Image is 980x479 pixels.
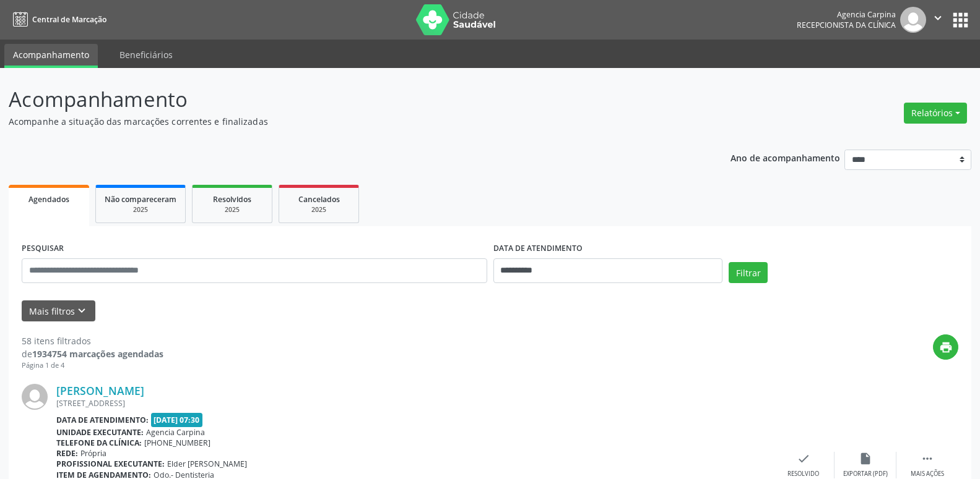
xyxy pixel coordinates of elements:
[22,384,48,410] img: img
[797,20,896,30] span: Recepcionista da clínica
[939,341,953,354] i: print
[75,304,89,318] i: keyboard_arrow_down
[22,360,163,371] div: Página 1 de 4
[787,470,819,478] div: Resolvido
[111,44,181,66] a: Beneficiários
[298,194,340,205] span: Cancelados
[843,470,888,478] div: Exportar (PDF)
[904,103,967,124] button: Relatórios
[288,205,350,214] div: 2025
[9,84,683,115] p: Acompanhamento
[797,9,896,20] div: Agencia Carpina
[201,205,263,214] div: 2025
[22,334,163,347] div: 58 itens filtrados
[56,415,149,425] b: Data de atendimento:
[4,44,98,68] a: Acompanhamento
[931,11,945,25] i: 
[56,427,144,438] b: Unidade executante:
[731,150,840,165] p: Ano de acompanhamento
[797,452,810,465] i: check
[729,262,768,283] button: Filtrar
[167,459,247,469] span: Elder [PERSON_NAME]
[22,239,64,258] label: PESQUISAR
[926,7,950,33] button: 
[32,14,106,25] span: Central de Marcação
[105,205,176,214] div: 2025
[859,452,872,465] i: insert_drive_file
[911,470,944,478] div: Mais ações
[56,384,144,397] a: [PERSON_NAME]
[9,115,683,128] p: Acompanhe a situação das marcações correntes e finalizadas
[950,9,971,31] button: apps
[921,452,934,465] i: 
[22,347,163,360] div: de
[213,194,251,205] span: Resolvidos
[22,300,95,322] button: Mais filtroskeyboard_arrow_down
[56,398,773,409] div: [STREET_ADDRESS]
[80,448,106,459] span: Própria
[900,7,926,33] img: img
[493,239,583,258] label: DATA DE ATENDIMENTO
[32,348,163,360] strong: 1934754 marcações agendadas
[56,448,78,459] b: Rede:
[933,334,958,360] button: print
[144,438,210,448] span: [PHONE_NUMBER]
[105,194,176,205] span: Não compareceram
[28,194,69,205] span: Agendados
[9,9,106,30] a: Central de Marcação
[151,413,203,427] span: [DATE] 07:30
[56,438,142,448] b: Telefone da clínica:
[56,459,165,469] b: Profissional executante:
[146,427,205,438] span: Agencia Carpina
